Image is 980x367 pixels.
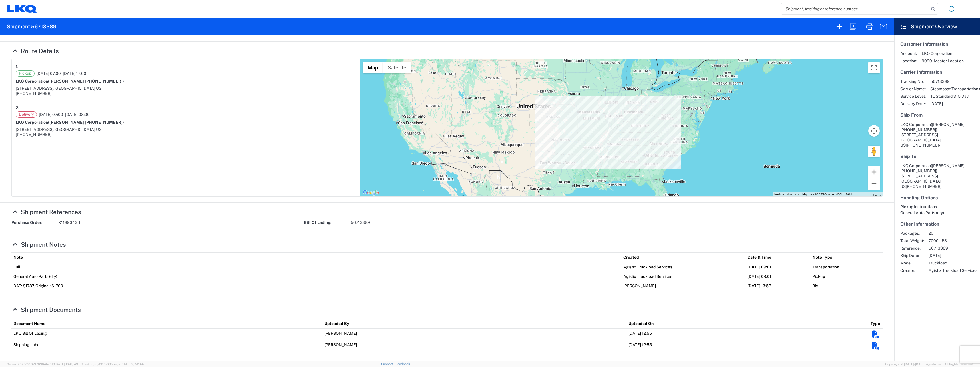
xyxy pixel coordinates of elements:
[900,253,924,258] span: Ship Date:
[900,260,924,266] span: Mode:
[11,319,883,351] table: Shipment Documents
[16,86,54,91] span: [STREET_ADDRESS],
[929,246,977,251] span: 56713389
[16,132,356,137] div: [PHONE_NUMBER]
[868,178,880,190] button: Zoom out
[322,319,626,329] th: Uploaded By
[774,192,799,196] button: Keyboard shortcuts
[54,127,101,132] span: [GEOGRAPHIC_DATA] US
[11,208,81,216] a: Hide Details
[929,253,977,258] span: [DATE]
[900,221,974,227] h5: Other Information
[900,122,931,127] span: LKQ Corporation
[16,127,54,132] span: [STREET_ADDRESS],
[900,86,926,91] span: Carrier Name:
[304,220,347,225] strong: Bill Of Lading:
[900,41,974,47] h5: Customer Information
[395,362,410,366] a: Feedback
[906,143,941,147] span: [PHONE_NUMBER]
[362,189,380,196] a: Open this area in Google Maps (opens a new window)
[7,362,78,366] span: Server: 2025.20.0-970904bc0f3
[900,238,924,243] span: Total Weight:
[11,306,81,313] a: Hide Details
[381,362,395,366] a: Support
[868,62,880,73] button: Toggle fullscreen view
[39,112,90,117] span: [DATE] 07:00 - [DATE] 08:00
[16,120,124,125] strong: LKQ Corporation
[900,154,974,159] h5: Ship To
[11,253,621,262] th: Note
[55,362,78,366] span: [DATE] 10:43:43
[900,163,965,178] span: LKQ Corporation [STREET_ADDRESS]
[900,231,924,236] span: Packages:
[48,120,124,125] span: ([PERSON_NAME] [PHONE_NUMBER])
[11,340,322,352] td: Shipping Label
[362,189,380,196] img: Google
[929,260,977,266] span: Truckload
[16,79,124,83] strong: LKQ Corporation
[81,362,144,366] span: Client: 2025.20.0-035ba07
[900,204,974,209] h6: Pickup Instructions
[868,166,880,178] button: Zoom in
[871,342,880,349] em: Download
[621,281,745,291] td: [PERSON_NAME]
[363,62,383,73] button: Show street map
[900,122,965,132] span: ([PERSON_NAME] [PHONE_NUMBER])
[810,281,883,291] td: Bid
[746,262,811,272] td: [DATE] 09:01
[626,328,869,340] td: [DATE] 12:55
[121,362,144,366] span: [DATE] 10:52:44
[900,51,917,56] span: Account:
[322,340,626,352] td: [PERSON_NAME]
[871,331,880,338] em: Download
[54,86,101,91] span: [GEOGRAPHIC_DATA] US
[16,111,37,118] span: Delivery
[873,194,881,197] a: Terms
[929,238,977,243] span: 7000 LBS
[48,79,124,83] span: ([PERSON_NAME] [PHONE_NUMBER])
[900,163,965,173] span: ([PERSON_NAME] [PHONE_NUMBER])
[868,125,880,137] button: Map camera controls
[11,252,883,290] table: Shipment Notes
[868,146,880,157] button: Drag Pegman onto the map to open Street View
[746,281,811,291] td: [DATE] 13:57
[16,91,356,96] div: [PHONE_NUMBER]
[900,101,926,106] span: Delivery Date:
[626,319,869,329] th: Uploaded On
[810,262,883,272] td: Transportation
[37,71,86,76] span: [DATE] 07:00 - [DATE] 17:00
[900,268,924,273] span: Creator:
[621,262,745,272] td: Agistix Truckload Services
[894,18,980,35] header: Shipment Overview
[900,94,926,99] span: Service Level:
[11,328,322,340] td: LKQ Bill Of Lading
[11,241,66,248] a: Hide Details
[383,62,411,73] button: Show satellite imagery
[621,253,745,262] th: Created
[11,47,59,55] a: Hide Details
[885,362,973,367] span: Copyright © [DATE]-[DATE] Agistix Inc., All Rights Reserved
[11,272,621,281] td: General Auto Parts (dry) -
[810,272,883,281] td: Pickup
[621,272,745,281] td: Agistix Truckload Services
[900,69,974,75] h5: Carrier Information
[906,184,941,189] span: [PHONE_NUMBER]
[11,262,621,272] td: Full
[351,220,370,225] span: 56713389
[746,253,811,262] th: Date & Time
[900,133,938,137] span: [STREET_ADDRESS]
[11,220,54,225] strong: Purchase Order:
[810,253,883,262] th: Note Type
[16,104,19,111] strong: 2.
[929,268,977,273] span: Agistix Truckload Services
[802,193,842,196] span: Map data ©2025 Google, INEGI
[844,192,871,196] button: Map Scale: 200 km per 46 pixels
[11,281,621,291] td: DAT: $1787, Original: $1700
[929,231,977,236] span: 20
[922,58,964,63] span: 9999 - Master Location
[900,195,974,200] h5: Handling Options
[900,210,974,215] div: General Auto Parts (dry) -
[900,112,974,118] h5: Ship From
[781,3,929,14] input: Shipment, tracking or reference number
[16,70,35,77] span: Pickup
